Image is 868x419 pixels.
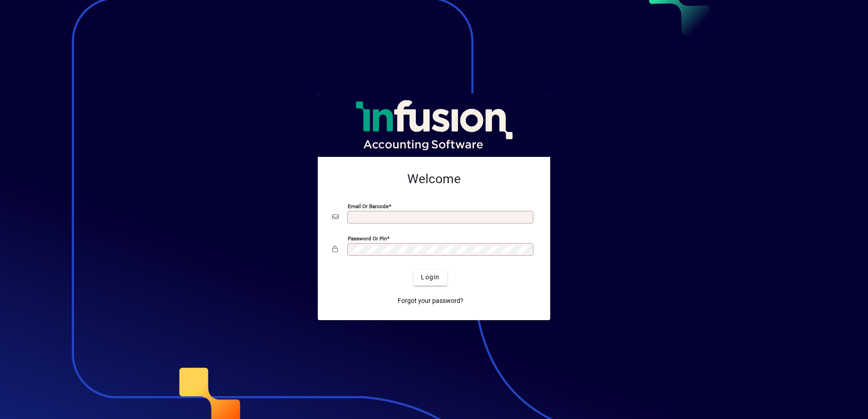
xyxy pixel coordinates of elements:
[394,293,467,309] a: Forgot your password?
[421,273,439,282] span: Login
[414,269,447,286] button: Login
[332,171,536,187] h2: Welcome
[398,296,464,306] span: Forgot your password?
[348,203,389,209] mat-label: Email or Barcode
[348,235,387,241] mat-label: Password or Pin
